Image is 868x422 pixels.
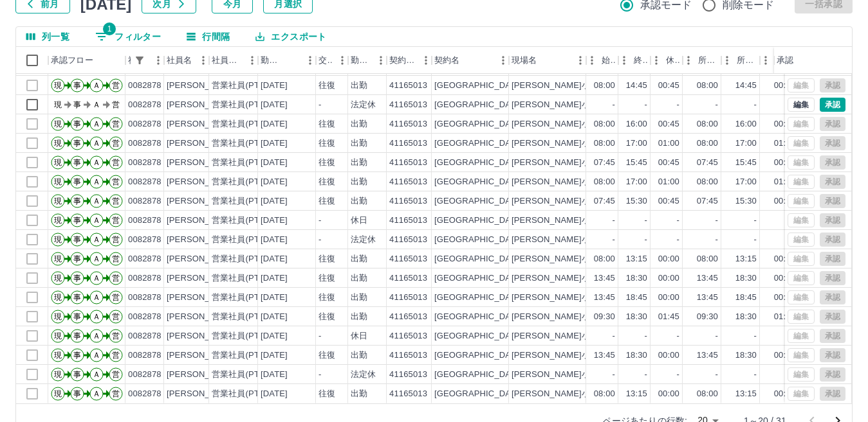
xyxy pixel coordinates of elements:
text: 営 [112,100,120,109]
div: 18:30 [626,272,647,285]
div: 00:00 [774,292,795,304]
div: - [677,234,679,246]
div: 往復 [319,311,335,323]
div: 07:45 [697,195,718,207]
div: 勤務区分 [348,47,387,74]
div: 始業 [602,47,616,74]
div: 営業社員(PT契約) [212,253,279,265]
div: [PERSON_NAME]小学校放課後学級 [512,272,649,285]
div: - [319,99,321,111]
div: 0082878 [128,215,162,227]
div: [GEOGRAPHIC_DATA] [434,234,523,246]
div: 0082878 [128,118,162,130]
div: - [645,215,647,227]
div: 営業社員(PT契約) [212,80,279,92]
text: 事 [73,81,81,90]
div: 0082878 [128,292,162,304]
div: [PERSON_NAME] [167,118,237,130]
div: 00:45 [774,118,795,130]
div: 往復 [319,272,335,285]
div: [DATE] [261,118,288,130]
div: 41165013 [389,253,427,265]
text: 営 [112,254,120,263]
div: 01:00 [774,176,795,188]
div: - [677,215,679,227]
text: 事 [73,216,81,225]
div: [DATE] [261,99,288,111]
text: Ａ [93,293,100,302]
div: 現場名 [509,47,586,74]
div: 08:00 [594,118,615,130]
div: [PERSON_NAME] [167,137,237,150]
div: [GEOGRAPHIC_DATA] [434,99,523,111]
button: ソート [282,51,300,69]
text: 事 [73,177,81,186]
div: 社員名 [167,47,192,74]
div: 00:45 [774,195,795,207]
div: 15:45 [735,157,757,169]
text: 現 [54,119,62,128]
text: Ａ [93,216,100,225]
button: メニュー [149,51,168,70]
div: 13:15 [735,253,757,265]
div: 01:00 [658,137,679,150]
div: 所定終業 [737,47,757,74]
div: [PERSON_NAME]小学校放課後学級 [512,99,649,111]
div: [DATE] [261,80,288,92]
div: 0082878 [128,176,162,188]
text: 営 [112,139,120,148]
text: Ａ [93,177,100,186]
button: 行間隔 [176,27,240,46]
div: [PERSON_NAME]小学校放課後学級 [512,253,649,265]
div: 承認フロー [48,47,125,74]
div: [PERSON_NAME] [167,99,237,111]
div: 17:00 [626,176,647,188]
div: 00:45 [658,195,679,207]
div: 13:45 [697,272,718,285]
div: 契約コード [389,47,416,74]
div: 営業社員(PT契約) [212,234,279,246]
div: 出勤 [351,195,367,207]
text: 事 [73,235,81,244]
text: Ａ [93,197,100,206]
div: 交通費 [316,47,348,74]
text: 現 [54,293,62,302]
div: 往復 [319,195,335,207]
button: フィルター表示 [131,51,149,69]
div: [DATE] [261,137,288,150]
button: メニュー [571,51,590,70]
div: 13:45 [697,292,718,304]
div: 営業社員(PT契約) [212,311,279,323]
div: [PERSON_NAME]小学校放課後学級 [512,292,649,304]
div: [GEOGRAPHIC_DATA] [434,272,523,285]
div: 00:00 [658,272,679,285]
div: 01:00 [774,137,795,150]
text: 事 [73,158,81,167]
text: Ａ [93,158,100,167]
div: [PERSON_NAME] [167,157,237,169]
div: 18:30 [626,311,647,323]
div: 41165013 [389,157,427,169]
div: 41165013 [389,292,427,304]
div: 営業社員(PT契約) [212,118,279,130]
div: 41165013 [389,272,427,285]
div: 00:45 [658,80,679,92]
div: 00:45 [658,118,679,130]
div: 出勤 [351,292,367,304]
div: [DATE] [261,311,288,323]
text: Ａ [93,119,100,128]
div: 08:00 [697,118,718,130]
text: Ａ [93,81,100,90]
div: 08:00 [594,176,615,188]
div: 終業 [618,47,651,74]
text: 事 [73,119,81,128]
div: [PERSON_NAME] [167,80,237,92]
div: 41165013 [389,176,427,188]
div: 09:30 [697,311,718,323]
div: 出勤 [351,137,367,150]
div: - [754,234,757,246]
div: 13:45 [594,272,615,285]
div: 往復 [319,253,335,265]
div: - [319,215,321,227]
button: フィルター表示 [85,27,171,46]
